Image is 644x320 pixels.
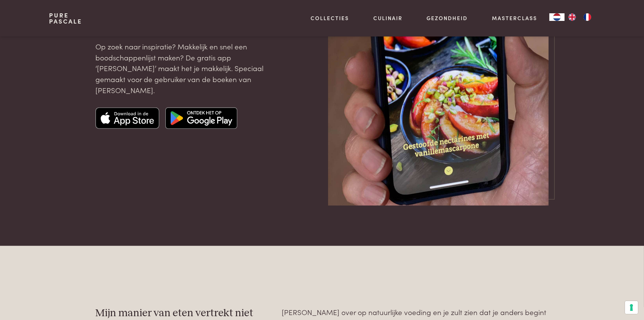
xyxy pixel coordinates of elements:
ul: Language list [565,13,595,21]
img: Apple app store [95,108,159,129]
a: Collecties [311,14,349,22]
a: Masterclass [492,14,537,22]
aside: Language selected: Nederlands [549,13,595,21]
a: FR [580,13,595,21]
button: Uw voorkeuren voor toestemming voor trackingtechnologieën [625,301,638,314]
a: Gezondheid [427,14,468,22]
img: Google app store [165,108,237,129]
a: NL [549,13,565,21]
a: PurePascale [49,12,82,24]
a: EN [565,13,580,21]
p: Op zoek naar inspiratie? Makkelijk en snel een boodschappenlijst maken? De gratis app ‘[PERSON_NA... [95,41,270,95]
div: Language [549,13,565,21]
a: Culinair [373,14,403,22]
